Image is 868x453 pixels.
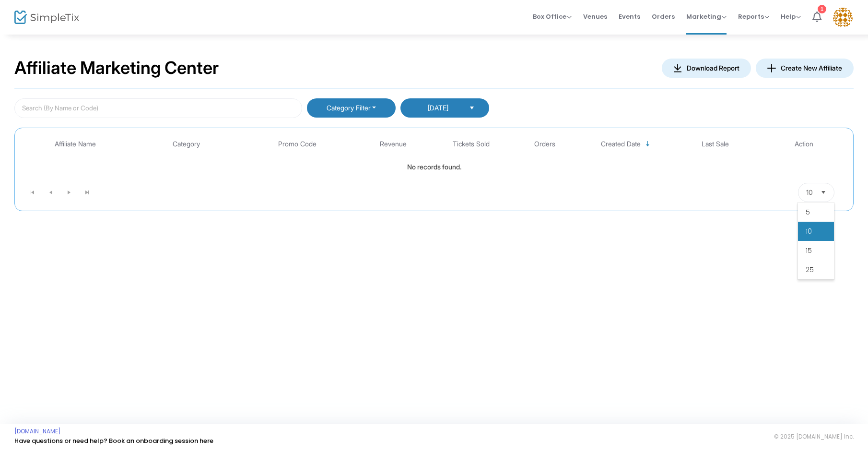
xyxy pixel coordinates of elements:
span: Reports [738,12,769,21]
div: Data table [20,133,848,179]
span: Orders [534,140,555,148]
span: 15 [806,246,812,255]
input: Search (By Name or Code) [14,98,302,118]
span: 5 [806,207,810,217]
span: Marketing [686,12,727,21]
a: Have questions or need help? Book an onboarding session here [14,436,213,445]
img: donwload-icon [673,64,682,72]
span: Promo Code [278,140,317,148]
button: Select [465,103,479,113]
span: Sortable [644,140,652,148]
span: Venues [583,4,607,29]
span: Box Office [533,12,572,21]
td: No records found. [20,155,848,179]
div: 1 [818,5,826,13]
button: Create New Affiliate [756,59,854,78]
span: Affiliate Name [55,140,96,148]
a: [DOMAIN_NAME] [14,428,61,435]
th: Action [760,133,848,155]
span: 10 [806,188,813,197]
span: Category [173,140,200,148]
th: Revenue [352,133,434,155]
span: Created Date [601,140,641,148]
h2: Affiliate Marketing Center [14,58,219,79]
span: 25 [806,265,814,274]
span: Orders [652,4,675,29]
th: Tickets Sold [434,133,508,155]
span: [DATE] [415,104,461,112]
img: donwload-icon [767,64,776,72]
span: © 2025 [DOMAIN_NAME] Inc. [774,433,854,441]
span: Help [781,12,801,21]
span: 10 [806,226,812,236]
button: Select [817,183,830,202]
button: Category Filter [307,98,396,118]
span: Events [619,4,640,29]
button: Download Report [662,59,751,78]
th: Last Sale [671,133,760,155]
